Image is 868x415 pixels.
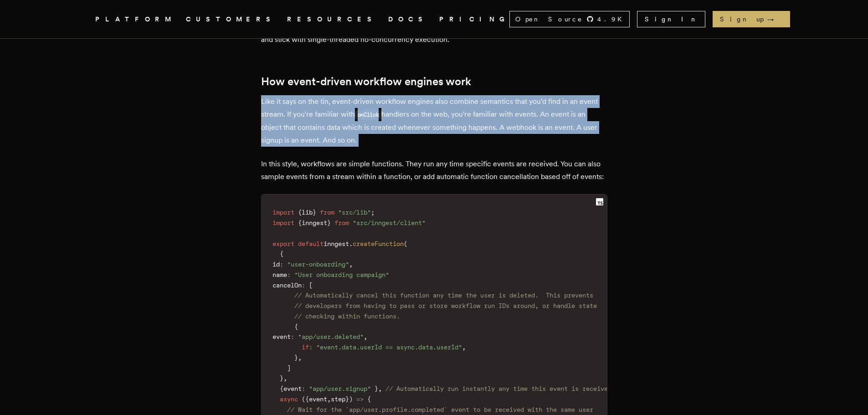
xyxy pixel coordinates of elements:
[294,292,593,299] span: // Automatically cancel this function any time the user is deleted. This prevents
[345,395,349,403] span: }
[349,395,353,403] span: )
[272,209,294,216] span: import
[388,14,428,25] a: DOCS
[637,11,705,27] a: Sign In
[439,14,509,25] a: PRICING
[309,385,371,392] span: "app/user.signup"
[294,354,298,361] span: }
[324,240,349,247] span: inngest
[302,282,305,289] span: :
[597,15,627,24] span: 4.9 K
[272,240,294,247] span: export
[298,209,302,216] span: {
[298,240,324,247] span: default
[385,385,611,392] span: // Automatically run instantly any time this event is received
[371,209,375,216] span: ;
[515,15,583,24] span: Open Source
[287,14,377,25] button: RESOURCES
[261,158,607,183] p: In this style, workflows are simple functions. They run any time specific events are received. Yo...
[331,395,345,403] span: step
[272,219,294,226] span: import
[272,282,302,289] span: cancelOn
[298,333,364,340] span: "app/user.deleted"
[353,240,404,247] span: createFunction
[375,385,378,392] span: }
[462,343,466,351] span: ,
[767,15,783,24] span: →
[356,395,364,403] span: =>
[302,385,305,392] span: :
[298,219,302,226] span: {
[309,343,313,351] span: :
[280,395,298,403] span: async
[280,385,283,392] span: {
[294,271,389,278] span: "User onboarding campaign"
[186,14,276,25] a: CUSTOMERS
[404,240,407,247] span: (
[280,261,283,268] span: :
[298,354,302,361] span: ,
[261,95,607,147] p: Like it says on the tin, event-driven workflow engines also combine semantics that you'd find in ...
[327,395,331,403] span: ,
[305,395,309,403] span: {
[283,385,302,392] span: event
[287,406,593,413] span: // Wait for the `app/user.profile.completed` event to be received with the same user
[294,302,597,309] span: // developers from having to pass or store workflow run IDs around, or handle state
[367,395,371,403] span: {
[713,11,790,27] a: Sign up
[349,240,353,247] span: .
[302,209,313,216] span: lib
[302,395,305,403] span: (
[283,374,287,382] span: ,
[334,219,349,226] span: from
[280,374,283,382] span: }
[294,313,400,320] span: // checking within functions.
[291,333,294,340] span: :
[327,219,331,226] span: }
[287,271,291,278] span: :
[353,219,426,226] span: "src/inngest/client"
[287,261,349,268] span: "user-onboarding"
[302,343,309,351] span: if
[378,385,382,392] span: ,
[309,395,327,403] span: event
[272,261,280,268] span: id
[320,209,334,216] span: from
[302,219,327,226] span: inngest
[309,282,313,289] span: [
[294,323,298,330] span: {
[280,250,283,257] span: {
[313,209,316,216] span: }
[355,110,382,120] code: onClick
[272,333,291,340] span: event
[364,333,367,340] span: ,
[261,75,607,88] h2: How event-driven workflow engines work
[272,271,287,278] span: name
[349,261,353,268] span: ,
[316,343,462,351] span: "event.data.userId == async.data.userId"
[95,14,175,25] button: PLATFORM
[287,364,291,372] span: ]
[338,209,371,216] span: "src/lib"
